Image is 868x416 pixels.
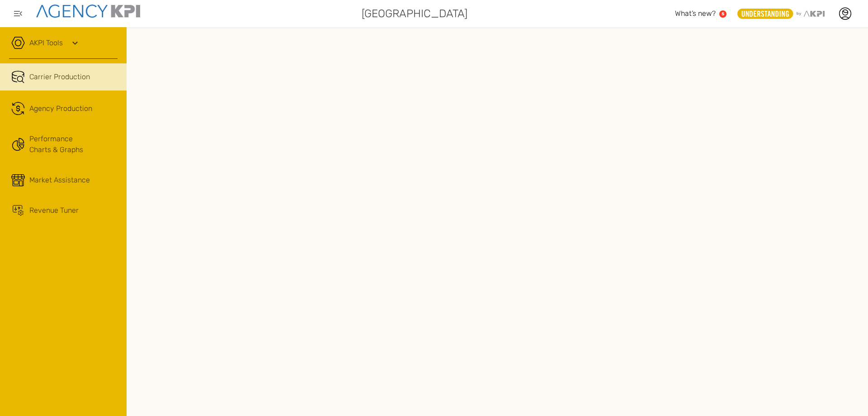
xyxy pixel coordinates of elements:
span: Revenue Tuner [29,205,79,216]
a: 5 [719,10,726,18]
img: agencykpi-logo-550x69-2d9e3fa8.png [36,5,140,18]
a: AKPI Tools [29,38,63,48]
span: [GEOGRAPHIC_DATA] [362,5,467,22]
span: What’s new? [675,9,716,18]
span: Carrier Production [29,72,90,82]
span: Market Assistance [29,175,90,186]
span: Agency Production [29,103,92,114]
text: 5 [722,11,724,16]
